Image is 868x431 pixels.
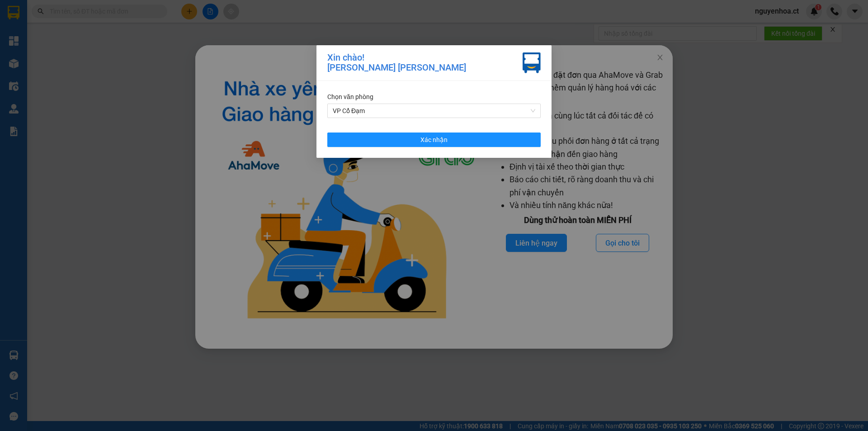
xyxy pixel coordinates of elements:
span: VP Cổ Đạm [333,104,535,118]
div: Xin chào! [PERSON_NAME] [PERSON_NAME] [327,52,466,73]
span: Xác nhận [420,135,448,145]
img: vxr-icon [523,52,541,73]
div: Chọn văn phòng [327,92,541,102]
button: Xác nhận [327,133,541,147]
